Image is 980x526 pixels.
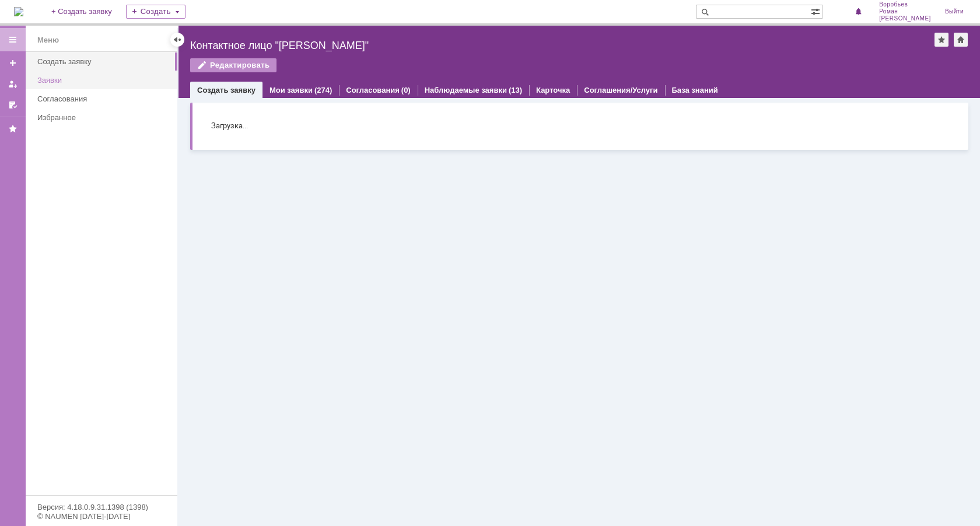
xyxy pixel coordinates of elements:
[401,86,411,94] div: (0)
[37,76,170,85] div: Заявки
[37,503,166,511] div: Версия: 4.18.0.9.31.1398 (1398)
[190,40,935,51] div: Контактное лицо "[PERSON_NAME]"
[346,86,400,94] a: Согласования
[33,71,175,89] a: Заявки
[37,33,59,47] div: Меню
[33,90,175,108] a: Согласования
[879,15,931,22] span: [PERSON_NAME]
[269,86,313,94] a: Мои заявки
[509,86,522,94] div: (13)
[536,86,570,94] a: Карточка
[37,57,170,66] div: Создать заявку
[37,513,166,520] div: © NAUMEN [DATE]-[DATE]
[14,7,23,16] img: logo
[170,33,184,47] div: Скрыть меню
[3,75,22,93] a: Мои заявки
[3,54,22,72] a: Создать заявку
[954,33,968,47] div: Сделать домашней страницей
[33,52,175,71] a: Создать заявку
[935,33,949,47] div: Добавить в избранное
[425,86,507,94] a: Наблюдаемые заявки
[314,86,332,94] div: (274)
[584,86,657,94] a: Соглашения/Услуги
[37,94,170,103] div: Согласования
[811,5,822,16] span: Расширенный поиск
[672,86,718,94] a: База знаний
[3,96,22,114] a: Мои согласования
[37,113,157,122] div: Избранное
[879,8,931,15] span: Роман
[197,86,256,94] a: Создать заявку
[14,7,23,16] a: Перейти на домашнюю страницу
[879,1,931,8] span: Воробьев
[126,5,185,19] div: Создать
[9,9,748,18] div: Загрузка...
